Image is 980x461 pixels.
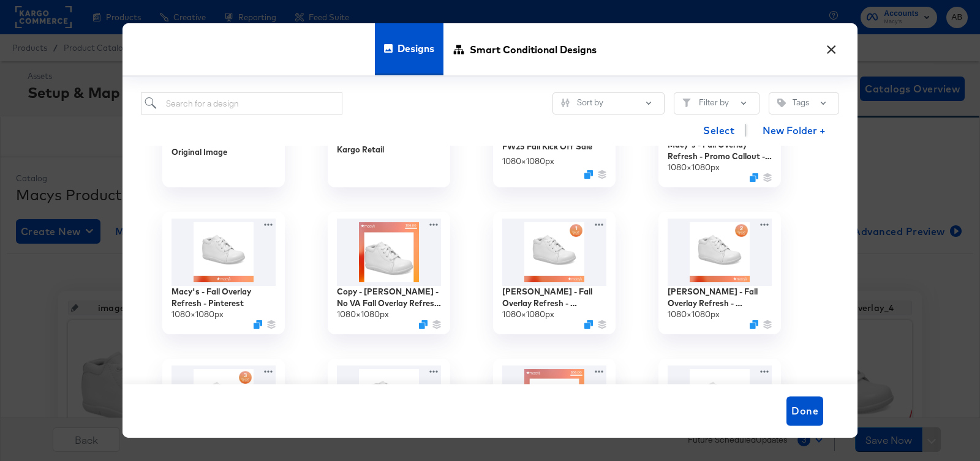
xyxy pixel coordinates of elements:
div: [PERSON_NAME] - Fall Overlay Refresh - Countdown 2-day - Price Strike [668,286,772,309]
div: [PERSON_NAME] - Fall Overlay Refresh - Countdown 1-day - Price Strike1080×1080pxDuplicate [493,212,616,334]
img: e1LjlCaeswYU2V9zvYSHVw.jpg [668,219,772,286]
div: Original Image [162,65,285,187]
svg: Duplicate [419,320,428,329]
svg: Duplicate [750,173,758,182]
svg: Duplicate [254,320,262,329]
div: [PERSON_NAME] - Fall Overlay Refresh - Countdown 1-day - Price Strike [502,286,606,309]
button: SlidersSort by [552,92,665,114]
div: Copy - [PERSON_NAME] - No VA Fall Overlay Refresh - Price Strike / Full Price [337,286,441,309]
img: 0TtzrkNF-2S3XXxHq1QMsQ.jpg [171,365,276,433]
div: 1080 × 1080 px [502,309,554,320]
div: Macy's - Fall Overlay Refresh - Promo Callout - Price Strike DAR [668,139,772,162]
div: FW25 Fall Kick Off Sale1080×1080pxDuplicate [493,65,616,187]
img: B6eQ3iV9hMckMoDnQUHQZg.jpg [171,219,276,286]
div: 1080 × 1080 px [668,309,720,320]
div: FW25 Fall Kick Off Sale [502,141,592,152]
img: tQwg391egKWW_JSaQwptqw.jpg [502,365,606,433]
svg: Duplicate [750,320,758,329]
div: Macy's - Fall Overlay Refresh - Promo Callout - Price Strike DAR1080×1080pxDuplicate [658,65,781,187]
div: Kargo Retail [328,65,450,187]
img: QT-u29awZcfBEosryF73zw.jpg [337,365,441,433]
div: Original Image [171,146,227,158]
button: FilterFilter by [674,92,759,114]
svg: Duplicate [584,170,593,179]
button: Done [786,396,823,425]
span: Smart Conditional Designs [470,22,597,76]
button: Select [698,118,739,143]
svg: Filter [682,99,691,107]
button: × [820,36,842,58]
div: [PERSON_NAME] - Fall Overlay Refresh - Countdown 2-day - Price Strike1080×1080pxDuplicate [658,212,781,334]
svg: Tag [777,99,786,107]
span: Designs [398,21,434,75]
svg: Duplicate [584,320,593,329]
img: PzbE-6nMglPQvOsohlnGFQ.jpg [502,219,606,286]
img: tNaU-XNNmLzMKlwrb4I8Iw.jpg [337,219,441,286]
div: 1080 × 1080 px [171,309,224,320]
div: 1080 × 1080 px [668,162,720,173]
svg: Sliders [561,99,570,107]
img: X1afcU13SJtt2xeSHQnwxQ.jpg [668,365,772,433]
div: Copy - [PERSON_NAME] - No VA Fall Overlay Refresh - Price Strike / Full Price1080×1080pxDuplicate [328,212,450,334]
div: 1080 × 1080 px [502,156,554,167]
div: Macy's - Fall Overlay Refresh - Pinterest1080×1080pxDuplicate [162,212,285,334]
input: Search for a design [141,92,342,115]
button: New Folder + [752,119,836,143]
div: Kargo Retail [337,144,384,156]
div: 1080 × 1080 px [337,309,389,320]
span: Done [791,402,818,419]
div: Macy's - Fall Overlay Refresh - Pinterest [171,286,276,309]
span: Select [703,122,734,139]
button: TagTags [769,92,839,114]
